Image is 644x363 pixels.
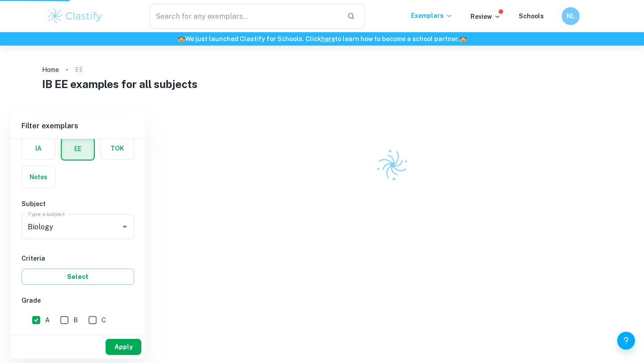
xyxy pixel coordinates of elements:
h6: NL [566,11,576,21]
img: Clastify logo [371,144,415,187]
button: Open [119,220,131,233]
button: EE [62,138,94,160]
span: B [73,315,78,325]
a: Home [42,63,59,76]
p: Review [470,12,501,21]
h6: Criteria [21,253,134,263]
button: IA [22,138,55,159]
span: C [102,315,106,325]
span: 🏫 [459,35,467,42]
p: Exemplars [411,11,453,21]
button: TOK [101,138,134,159]
button: Apply [106,339,141,355]
p: EE [75,65,83,75]
input: Search for any exemplars... [149,4,340,29]
a: Schools [519,13,544,20]
span: 🏫 [178,35,185,42]
a: here [321,35,335,42]
label: Type a subject [28,210,65,218]
span: A [45,315,50,325]
h1: IB EE examples for all subjects [42,76,602,92]
h6: We just launched Clastify for Schools. Click to learn how to become a school partner. [2,34,642,44]
h6: Subject [21,199,134,209]
button: Notes [22,166,55,188]
button: Select [21,269,134,285]
h6: Grade [21,295,134,305]
img: Clastify logo [47,7,103,25]
button: NL [562,7,580,25]
button: Help and Feedback [617,332,635,350]
h6: Filter exemplars [11,114,145,139]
